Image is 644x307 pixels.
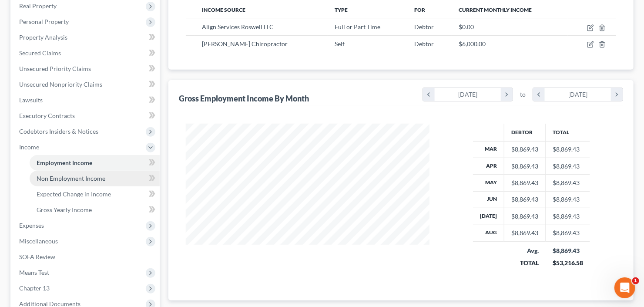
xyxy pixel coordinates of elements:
[423,88,435,101] i: chevron_left
[19,143,39,151] span: Income
[19,128,98,135] span: Codebtors Insiders & Notices
[19,49,61,57] span: Secured Claims
[12,92,160,108] a: Lawsuits
[546,191,590,208] td: $8,869.43
[414,40,434,47] span: Debtor
[335,40,345,47] span: Self
[511,259,539,267] div: TOTAL
[511,212,538,221] div: $8,869.43
[473,191,504,208] th: Jun
[553,246,583,255] div: $8,869.43
[546,175,590,191] td: $8,869.43
[19,65,91,72] span: Unsecured Priority Claims
[179,93,309,104] div: Gross Employment Income By Month
[511,229,538,237] div: $8,869.43
[37,159,92,166] span: Employment Income
[414,7,425,13] span: For
[30,171,160,186] a: Non Employment Income
[511,145,538,154] div: $8,869.43
[19,34,67,41] span: Property Analysis
[19,222,44,229] span: Expenses
[19,2,57,10] span: Real Property
[553,259,583,267] div: $53,216.58
[545,88,611,101] div: [DATE]
[546,124,590,141] th: Total
[19,284,50,292] span: Chapter 13
[632,277,639,284] span: 1
[473,225,504,241] th: Aug
[12,61,160,77] a: Unsecured Priority Claims
[473,158,504,174] th: Apr
[30,186,160,202] a: Expected Change in Income
[459,7,532,13] span: Current Monthly Income
[511,162,538,171] div: $8,869.43
[335,23,381,30] span: Full or Part Time
[37,175,105,182] span: Non Employment Income
[19,18,69,25] span: Personal Property
[30,155,160,171] a: Employment Income
[12,108,160,124] a: Executory Contracts
[473,141,504,158] th: Mar
[511,246,539,255] div: Avg.
[614,277,635,298] iframe: Intercom live chat
[611,88,623,101] i: chevron_right
[414,23,434,30] span: Debtor
[19,96,43,104] span: Lawsuits
[37,206,92,213] span: Gross Yearly Income
[202,7,245,13] span: Income Source
[19,269,49,276] span: Means Test
[19,112,75,119] span: Executory Contracts
[459,40,486,47] span: $6,000.00
[12,30,160,45] a: Property Analysis
[546,225,590,241] td: $8,869.43
[473,175,504,191] th: May
[546,141,590,158] td: $8,869.43
[546,158,590,174] td: $8,869.43
[37,190,111,198] span: Expected Change in Income
[546,208,590,225] td: $8,869.43
[473,208,504,225] th: [DATE]
[504,124,546,141] th: Debtor
[19,237,58,245] span: Miscellaneous
[19,81,102,88] span: Unsecured Nonpriority Claims
[511,195,538,204] div: $8,869.43
[335,7,348,13] span: Type
[435,88,501,101] div: [DATE]
[30,202,160,218] a: Gross Yearly Income
[202,23,274,30] span: Align Services Roswell LLC
[12,77,160,92] a: Unsecured Nonpriority Claims
[202,40,288,47] span: [PERSON_NAME] Chiropractor
[12,249,160,265] a: SOFA Review
[12,45,160,61] a: Secured Claims
[511,179,538,187] div: $8,869.43
[533,88,545,101] i: chevron_left
[459,23,474,30] span: $0.00
[501,88,513,101] i: chevron_right
[19,253,55,260] span: SOFA Review
[520,90,526,99] span: to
